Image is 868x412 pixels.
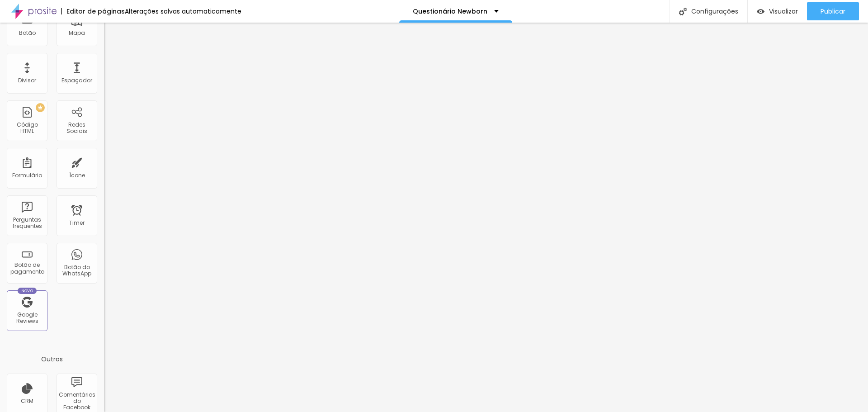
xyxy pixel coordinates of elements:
[769,8,798,15] span: Visualizar
[59,122,94,135] div: Redes Sociais
[69,30,85,36] div: Mapa
[18,288,37,294] div: Novo
[807,2,859,20] button: Publicar
[69,220,85,226] div: Timer
[757,8,764,15] img: view-1.svg
[9,262,45,275] div: Botão de pagamento
[61,8,125,14] div: Editor de páginas
[413,8,487,14] p: Questionário Newborn
[679,8,687,15] img: Icone
[69,172,85,179] div: Ícone
[59,264,94,277] div: Botão do WhatsApp
[61,77,92,84] div: Espaçador
[9,217,45,230] div: Perguntas frequentes
[19,30,36,36] div: Botão
[9,122,45,135] div: Código HTML
[59,392,94,411] div: Comentários do Facebook
[748,2,807,20] button: Visualizar
[18,77,36,84] div: Divisor
[125,8,241,14] div: Alterações salvas automaticamente
[821,8,845,15] span: Publicar
[12,172,42,179] div: Formulário
[21,398,33,404] div: CRM
[9,312,45,325] div: Google Reviews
